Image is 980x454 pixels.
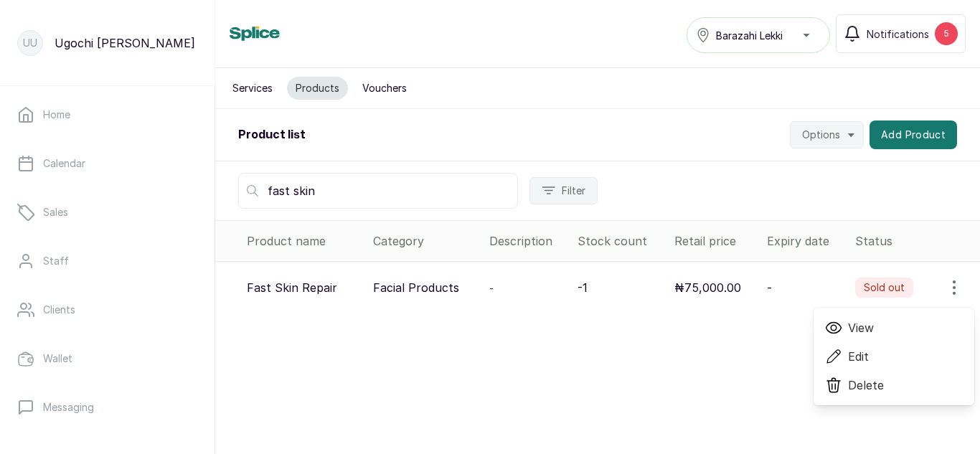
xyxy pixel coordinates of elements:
[578,279,588,296] p: -1
[562,184,585,198] span: Filter
[855,232,974,250] div: Status
[247,232,362,250] div: Product name
[11,241,203,281] a: Staff
[867,27,929,42] span: Notifications
[716,28,783,43] span: Barazahi Lekki
[43,156,85,171] p: Calendar
[43,254,69,268] p: Staff
[836,14,966,53] button: Notifications5
[802,128,840,142] span: Options
[489,282,494,294] span: -
[55,34,195,52] p: Ugochi [PERSON_NAME]
[247,279,337,296] p: Fast Skin Repair
[848,319,874,336] span: View
[43,303,75,317] p: Clients
[674,232,756,250] div: Retail price
[43,108,70,122] p: Home
[373,279,459,296] p: Facial Products
[11,192,203,232] a: Sales
[43,205,68,219] p: Sales
[790,121,864,148] button: Options
[11,290,203,330] a: Clients
[489,232,567,250] div: Description
[287,77,348,100] button: Products
[11,95,203,135] a: Home
[23,36,37,50] p: UU
[11,387,203,427] a: Messaging
[373,232,478,250] div: Category
[578,232,662,250] div: Stock count
[935,22,958,45] div: 5
[11,143,203,184] a: Calendar
[767,232,844,250] div: Expiry date
[848,377,884,394] span: Delete
[238,126,306,143] h2: Product list
[224,77,281,100] button: Services
[870,120,957,149] button: Add Product
[855,278,913,298] label: Sold out
[767,279,772,296] p: -
[674,279,741,296] p: ₦75,000.00
[354,77,415,100] button: Vouchers
[529,177,598,204] button: Filter
[687,17,830,53] button: Barazahi Lekki
[848,348,869,365] span: Edit
[11,339,203,379] a: Wallet
[43,351,72,366] p: Wallet
[43,400,94,415] p: Messaging
[238,173,518,209] input: Search by name, category, description, price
